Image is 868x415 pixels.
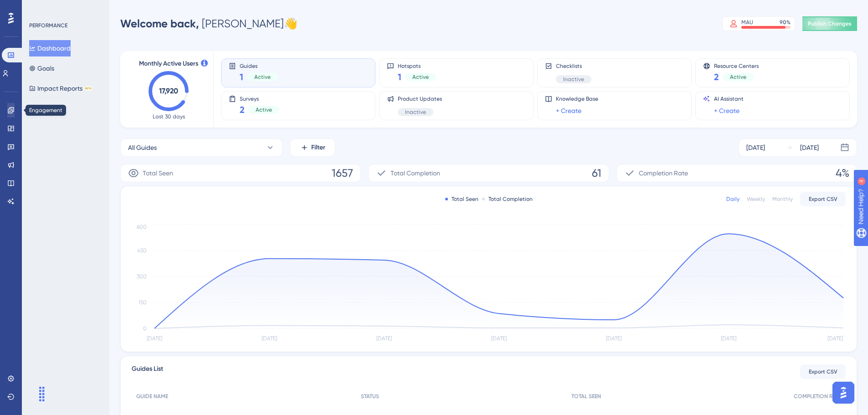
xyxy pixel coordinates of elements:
tspan: [DATE] [376,335,392,342]
span: Active [412,73,429,81]
div: 90 % [780,19,791,26]
button: Impact ReportsBETA [29,80,92,97]
button: Publish Changes [802,16,857,31]
tspan: [DATE] [147,335,162,342]
span: Inactive [405,108,426,116]
span: Resource Centers [714,62,759,69]
span: 1 [240,71,243,83]
span: Inactive [563,76,584,83]
span: STATUS [361,393,379,400]
a: + Create [556,105,581,116]
span: Guides List [132,364,163,380]
button: Goals [29,60,54,77]
div: 4 [63,5,66,12]
div: [DATE] [746,142,765,153]
span: Knowledge Base [556,95,598,102]
button: Export CSV [800,364,846,379]
div: Weekly [747,195,765,203]
span: Active [730,73,746,81]
text: 17,920 [159,87,178,95]
span: Surveys [240,95,279,102]
span: Checklists [556,62,591,70]
button: All Guides [120,138,282,157]
span: Export CSV [809,195,837,203]
tspan: [DATE] [606,335,621,342]
span: Last 30 days [153,113,185,120]
tspan: [DATE] [827,335,843,342]
span: 61 [592,166,601,180]
span: Publish Changes [808,20,852,27]
tspan: 450 [137,247,147,254]
tspan: 600 [137,224,147,230]
span: 2 [714,71,719,83]
iframe: UserGuiding AI Assistant Launcher [830,379,857,406]
span: Product Updates [398,95,442,102]
tspan: 300 [137,273,147,280]
span: COMPLETION RATE [794,393,841,400]
div: Monthly [772,195,793,203]
div: [DATE] [800,142,819,153]
span: Need Help? [21,2,57,13]
span: Total Seen [143,168,173,179]
tspan: [DATE] [491,335,507,342]
button: Dashboard [29,40,71,56]
tspan: 0 [143,325,147,332]
button: Filter [290,138,335,157]
span: Guides [240,62,278,69]
span: Monthly Active Users [139,58,198,69]
span: GUIDE NAME [136,393,168,400]
div: BETA [84,86,92,91]
span: Filter [311,142,325,153]
span: Active [256,106,272,113]
span: Completion Rate [639,168,688,179]
span: TOTAL SEEN [571,393,601,400]
span: Active [254,73,271,81]
div: Total Completion [482,195,533,203]
tspan: [DATE] [262,335,277,342]
span: Hotspots [398,62,436,69]
span: 2 [240,103,245,116]
span: Total Completion [390,168,440,179]
span: 1 [398,71,401,83]
a: + Create [714,105,740,116]
span: 4% [836,166,849,180]
span: 1657 [332,166,353,180]
span: AI Assistant [714,95,744,102]
button: Export CSV [800,192,846,206]
tspan: [DATE] [721,335,736,342]
div: PERFORMANCE [29,22,67,29]
div: [PERSON_NAME] 👋 [120,16,298,31]
tspan: 150 [139,299,147,306]
div: MAU [741,19,753,26]
div: Arrastar [35,380,49,408]
span: Welcome back, [120,17,199,30]
div: Daily [726,195,740,203]
div: Total Seen [445,195,478,203]
span: All Guides [128,142,157,153]
span: Export CSV [809,368,837,375]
